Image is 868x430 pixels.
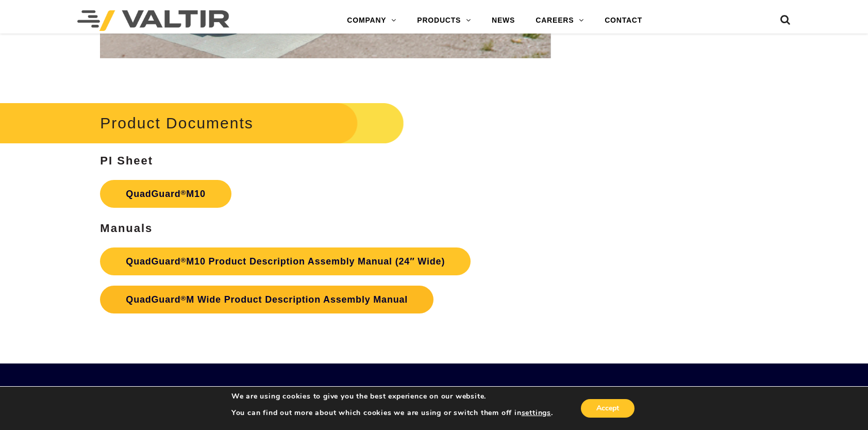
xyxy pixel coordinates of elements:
a: PRODUCTS [407,10,481,31]
button: Accept [581,399,635,418]
sup: ® [181,256,187,264]
sup: ® [181,189,187,196]
a: QuadGuard®M Wide Product Description Assembly Manual [100,286,433,313]
button: settings [522,408,551,418]
p: You can find out more about which cookies we are using or switch them off in . [231,408,553,418]
strong: Manuals [100,222,153,235]
a: QuadGuard®M10 Product Description Assembly Manual (24″ Wide) [100,247,471,275]
strong: PI Sheet [100,154,153,167]
a: CONTACT [594,10,653,31]
a: COMPANY [337,10,407,31]
a: NEWS [481,10,525,31]
img: Valtir [77,10,229,31]
p: We are using cookies to give you the best experience on our website. [231,392,553,401]
a: QuadGuard®M10 [100,180,231,208]
sup: ® [181,294,187,302]
a: CAREERS [525,10,594,31]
